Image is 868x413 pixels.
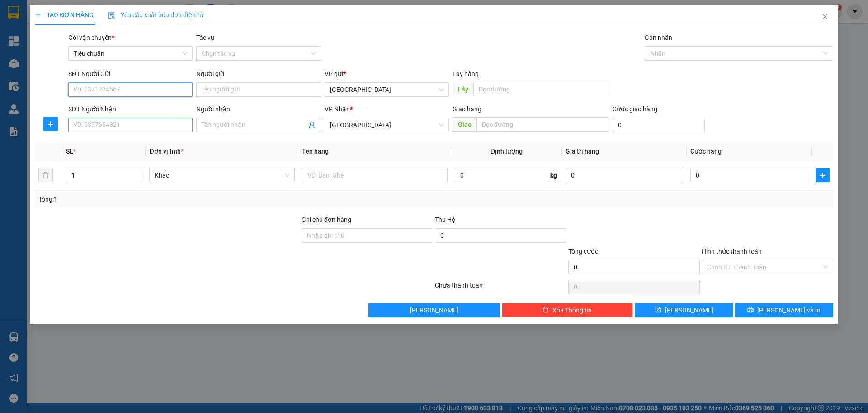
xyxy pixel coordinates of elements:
[613,106,657,113] label: Cước giao hàng
[196,104,321,114] div: Người nhận
[816,172,829,179] span: plus
[502,303,633,317] button: deleteXóa Thông tin
[655,307,661,314] span: save
[665,305,713,315] span: [PERSON_NAME]
[566,148,599,155] span: Giá trị hàng
[74,47,187,60] span: Tiêu chuẩn
[491,148,523,155] span: Định lượng
[552,305,592,315] span: Xóa Thông tin
[68,104,193,114] div: SĐT Người Nhận
[68,34,114,41] span: Gói vận chuyển
[330,118,443,132] span: Đà Nẵng
[812,5,838,30] button: Close
[747,307,754,314] span: printer
[816,168,830,182] button: plus
[35,11,94,19] span: TẠO ĐƠN HÀNG
[325,106,350,113] span: VP Nhận
[453,117,476,132] span: Giao
[43,117,58,131] button: plus
[149,148,183,155] span: Đơn vị tính
[645,34,672,41] label: Gán nhãn
[108,12,115,19] img: icon
[302,148,329,155] span: Tên hàng
[108,11,203,19] span: Yêu cầu xuất hóa đơn điện tử
[66,148,73,155] span: SL
[38,168,53,182] button: delete
[302,168,448,182] input: VD: Bàn, Ghế
[434,280,567,296] div: Chưa thanh toán
[325,69,449,79] div: VP gửi
[453,82,473,96] span: Lấy
[453,70,479,77] span: Lấy hàng
[196,69,321,79] div: Người gửi
[568,248,598,255] span: Tổng cước
[368,303,500,317] button: [PERSON_NAME]
[44,120,57,128] span: plus
[821,13,829,20] span: close
[613,118,705,132] input: Cước giao hàng
[542,307,549,314] span: delete
[453,106,481,113] span: Giao hàng
[155,168,289,182] span: Khác
[690,148,722,155] span: Cước hàng
[410,305,458,315] span: [PERSON_NAME]
[330,83,443,96] span: Bình Định
[566,168,683,182] input: 0
[302,228,433,243] input: Ghi chú đơn hàng
[735,303,833,317] button: printer[PERSON_NAME] và In
[35,12,41,18] span: plus
[702,248,762,255] label: Hình thức thanh toán
[308,121,316,129] span: user-add
[635,303,733,317] button: save[PERSON_NAME]
[68,69,193,79] div: SĐT Người Gửi
[196,34,214,41] label: Tác vụ
[435,216,456,223] span: Thu Hộ
[757,305,821,315] span: [PERSON_NAME] và In
[476,117,609,132] input: Dọc đường
[38,194,335,204] div: Tổng: 1
[302,216,351,223] label: Ghi chú đơn hàng
[473,82,609,96] input: Dọc đường
[549,168,558,182] span: kg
